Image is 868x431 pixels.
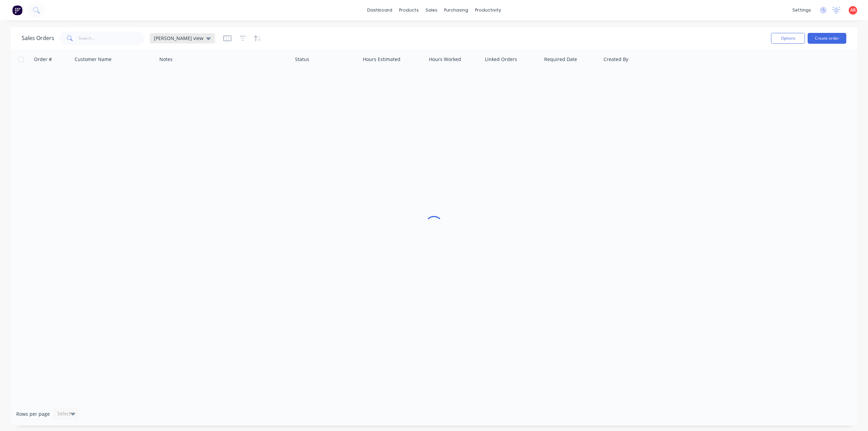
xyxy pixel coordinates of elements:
[159,56,173,63] div: Notes
[154,35,203,42] span: [PERSON_NAME] view
[441,5,472,15] div: purchasing
[422,5,441,15] div: sales
[79,32,145,45] input: Search...
[472,5,505,15] div: productivity
[850,7,856,13] span: AR
[364,5,396,15] a: dashboard
[604,56,628,63] div: Created By
[544,56,577,63] div: Required Date
[75,56,112,63] div: Customer Name
[34,56,52,63] div: Order #
[485,56,517,63] div: Linked Orders
[396,5,422,15] div: products
[808,33,846,44] button: Create order
[363,56,400,63] div: Hours Estimated
[16,411,50,417] span: Rows per page
[22,35,54,41] h1: Sales Orders
[789,5,814,15] div: settings
[12,5,22,15] img: Factory
[771,33,805,44] button: Options
[429,56,461,63] div: Hours Worked
[57,410,75,417] div: Select...
[295,56,309,63] div: Status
